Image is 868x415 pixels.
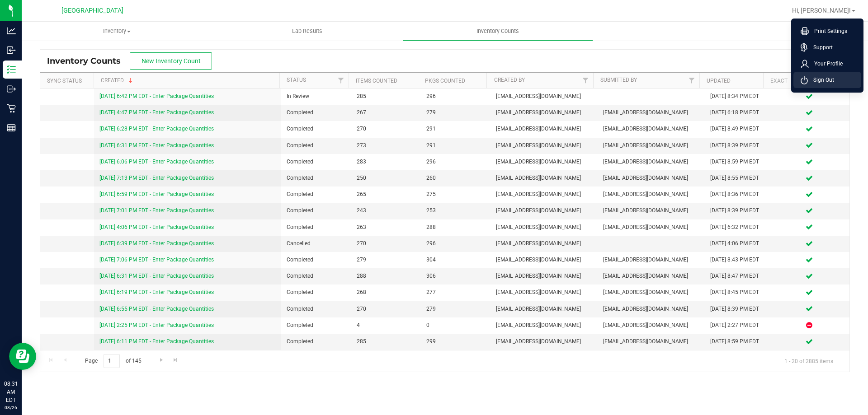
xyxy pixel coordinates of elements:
[603,305,699,313] span: [EMAIL_ADDRESS][DOMAIN_NAME]
[99,322,214,328] a: [DATE] 2:25 PM EDT - Enter Package Quantities
[426,239,485,248] span: 296
[494,77,525,83] a: Created By
[792,7,851,14] span: Hi, [PERSON_NAME]!
[710,92,764,101] div: [DATE] 8:34 PM EDT
[357,158,415,166] span: 283
[426,125,485,133] span: 291
[357,92,415,101] span: 285
[603,174,699,182] span: [EMAIL_ADDRESS][DOMAIN_NAME]
[99,93,214,99] a: [DATE] 6:42 PM EDT - Enter Package Quantities
[426,272,485,280] span: 306
[603,288,699,297] span: [EMAIL_ADDRESS][DOMAIN_NAME]
[287,239,345,248] span: Cancelled
[357,141,415,150] span: 273
[426,141,485,150] span: 291
[496,239,592,248] span: [EMAIL_ADDRESS][DOMAIN_NAME]
[603,158,699,166] span: [EMAIL_ADDRESS][DOMAIN_NAME]
[426,288,485,297] span: 277
[357,239,415,248] span: 270
[47,78,82,84] a: Sync Status
[99,240,214,247] a: [DATE] 6:39 PM EDT - Enter Package Quantities
[99,256,214,263] a: [DATE] 7:06 PM EDT - Enter Package Quantities
[603,206,699,215] span: [EMAIL_ADDRESS][DOMAIN_NAME]
[357,125,415,133] span: 270
[130,52,212,70] button: New Inventory Count
[357,256,415,264] span: 279
[287,256,345,264] span: Completed
[710,272,764,280] div: [DATE] 8:47 PM EDT
[155,354,168,366] a: Go to the next page
[99,142,214,149] a: [DATE] 6:31 PM EDT - Enter Package Quantities
[603,337,699,346] span: [EMAIL_ADDRESS][DOMAIN_NAME]
[496,125,592,133] span: [EMAIL_ADDRESS][DOMAIN_NAME]
[357,272,415,280] span: 288
[710,305,764,313] div: [DATE] 8:39 PM EDT
[710,256,764,264] div: [DATE] 8:43 PM EDT
[287,272,345,280] span: Completed
[426,158,485,166] span: 296
[496,158,592,166] span: [EMAIL_ADDRESS][DOMAIN_NAME]
[464,27,531,35] span: Inventory Counts
[101,77,134,84] a: Created
[710,158,764,166] div: [DATE] 8:59 PM EDT
[357,337,415,346] span: 285
[808,75,834,84] span: Sign Out
[280,27,335,35] span: Lab Results
[710,141,764,150] div: [DATE] 8:39 PM EDT
[7,46,16,55] inline-svg: Inbound
[809,59,843,68] span: Your Profile
[99,126,214,132] a: [DATE] 6:28 PM EDT - Enter Package Quantities
[496,337,592,346] span: [EMAIL_ADDRESS][DOMAIN_NAME]
[287,190,345,199] span: Completed
[357,305,415,313] span: 270
[809,27,847,36] span: Print Settings
[99,207,214,214] a: [DATE] 7:01 PM EDT - Enter Package Quantities
[603,272,699,280] span: [EMAIL_ADDRESS][DOMAIN_NAME]
[426,223,485,232] span: 288
[603,321,699,330] span: [EMAIL_ADDRESS][DOMAIN_NAME]
[496,288,592,297] span: [EMAIL_ADDRESS][DOMAIN_NAME]
[578,73,593,88] a: Filter
[22,27,212,35] span: Inventory
[603,256,699,264] span: [EMAIL_ADDRESS][DOMAIN_NAME]
[402,22,593,41] a: Inventory Counts
[99,273,214,279] a: [DATE] 6:31 PM EDT - Enter Package Quantities
[710,125,764,133] div: [DATE] 8:49 PM EDT
[425,78,465,84] a: Pkgs Counted
[22,22,212,41] a: Inventory
[357,321,415,330] span: 4
[426,174,485,182] span: 260
[496,272,592,280] span: [EMAIL_ADDRESS][DOMAIN_NAME]
[104,354,120,368] input: 1
[426,305,485,313] span: 279
[4,380,18,404] p: 08:31 AM EDT
[287,108,345,117] span: Completed
[287,206,345,215] span: Completed
[710,206,764,215] div: [DATE] 8:39 PM EDT
[99,289,214,295] a: [DATE] 6:19 PM EDT - Enter Package Quantities
[7,84,16,93] inline-svg: Outbound
[496,190,592,199] span: [EMAIL_ADDRESS][DOMAIN_NAME]
[793,72,861,88] li: Sign Out
[496,305,592,313] span: [EMAIL_ADDRESS][DOMAIN_NAME]
[357,288,415,297] span: 268
[710,108,764,117] div: [DATE] 6:18 PM EDT
[710,190,764,199] div: [DATE] 8:36 PM EDT
[357,206,415,215] span: 243
[287,174,345,182] span: Completed
[496,206,592,215] span: [EMAIL_ADDRESS][DOMAIN_NAME]
[287,321,345,330] span: Completed
[287,125,345,133] span: Completed
[99,175,214,181] a: [DATE] 7:13 PM EDT - Enter Package Quantities
[61,7,123,14] span: [GEOGRAPHIC_DATA]
[4,404,18,411] p: 08/26
[287,288,345,297] span: Completed
[356,78,397,84] a: Items Counted
[7,104,16,113] inline-svg: Retail
[77,354,149,368] span: Page of 145
[357,174,415,182] span: 250
[496,108,592,117] span: [EMAIL_ADDRESS][DOMAIN_NAME]
[801,43,858,52] a: Support
[169,354,182,366] a: Go to the last page
[7,65,16,74] inline-svg: Inventory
